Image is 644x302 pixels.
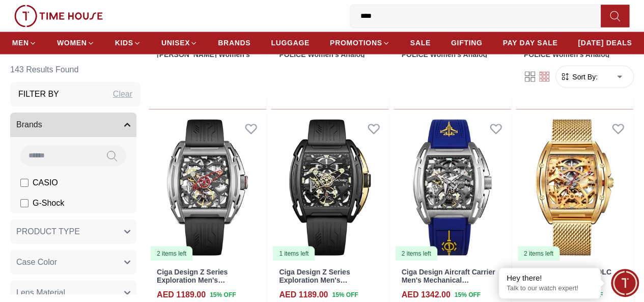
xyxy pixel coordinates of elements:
div: 1 items left [273,246,315,260]
a: Ciga Design Z Series DLC Men's Mechanical Gold+Red+Multi Color Dial Watch - Z031-SIGO-W35OG2 item... [516,113,633,261]
span: Case Color [16,256,57,268]
span: SALE [410,38,431,48]
a: Ciga Design Z Series Exploration Men's Mechanical Black+Gold+Multi Color Dial Watch - Z062-BLGO-W... [271,113,388,261]
span: KIDS [115,38,133,48]
span: 15 % OFF [210,290,236,299]
span: [DATE] DEALS [578,38,632,48]
a: PAY DAY SALE [502,34,557,52]
button: Case Color [10,250,136,274]
span: Lens Material [16,286,65,298]
a: MEN [12,34,37,52]
span: PRODUCT TYPE [16,225,80,237]
img: ... [14,5,103,27]
h4: AED 1342.00 [402,288,451,300]
input: G-Shock [20,199,29,207]
a: Ciga Design Aircraft Carrier Men's Mechanical Black+Red+Gold+Multi Color Dial Watch - Z061-IPTI-W5BU [402,267,500,301]
a: BRANDS [218,34,250,52]
button: Sort By: [560,71,598,81]
div: 2 items left [518,246,559,260]
img: Ciga Design Z Series Exploration Men's Mechanical Grey+Red+Gold+Multi Color Dial Watch - Z062-SIS... [149,113,266,261]
div: Hey there! [507,273,593,283]
span: CASIO [33,176,58,188]
span: MEN [12,38,29,48]
span: 15 % OFF [332,290,358,299]
h4: AED 1189.00 [279,288,328,300]
span: UNISEX [161,38,190,48]
div: Clear [113,88,132,100]
div: 2 items left [151,246,192,260]
span: GIFTING [451,38,483,48]
span: WOMEN [57,38,87,48]
span: G-Shock [33,197,64,209]
span: Sort By: [570,71,598,81]
span: BRANDS [218,38,250,48]
img: Ciga Design Aircraft Carrier Men's Mechanical Black+Red+Gold+Multi Color Dial Watch - Z061-IPTI-W5BU [394,113,511,261]
span: PAY DAY SALE [502,38,557,48]
button: PRODUCT TYPE [10,219,136,243]
a: LUGGAGE [271,34,310,52]
a: UNISEX [161,34,198,52]
a: SALE [410,34,431,52]
span: 15 % OFF [455,290,481,299]
button: Brands [10,112,136,136]
h6: 143 Results Found [10,57,141,81]
a: Ciga Design Aircraft Carrier Men's Mechanical Black+Red+Gold+Multi Color Dial Watch - Z061-IPTI-W... [394,113,511,261]
a: Ciga Design Z Series DLC Men's Mechanical Gold+Red+Multi Color Dial Watch - Z031-SIGO-W35OG [524,267,616,301]
img: Ciga Design Z Series DLC Men's Mechanical Gold+Red+Multi Color Dial Watch - Z031-SIGO-W35OG [516,113,633,261]
span: Brands [16,118,42,130]
img: Ciga Design Z Series Exploration Men's Mechanical Black+Gold+Multi Color Dial Watch - Z062-BLGO-W5BK [271,113,388,261]
a: [DATE] DEALS [578,34,632,52]
a: PROMOTIONS [330,34,390,52]
h3: Filter By [18,88,59,100]
a: KIDS [115,34,141,52]
div: Chat Widget [611,269,639,297]
div: 2 items left [396,246,437,260]
span: LUGGAGE [271,38,310,48]
h4: AED 1189.00 [157,288,206,300]
p: Talk to our watch expert! [507,284,593,293]
span: PROMOTIONS [330,38,382,48]
input: CASIO [20,178,29,186]
a: GIFTING [451,34,483,52]
a: WOMEN [57,34,95,52]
